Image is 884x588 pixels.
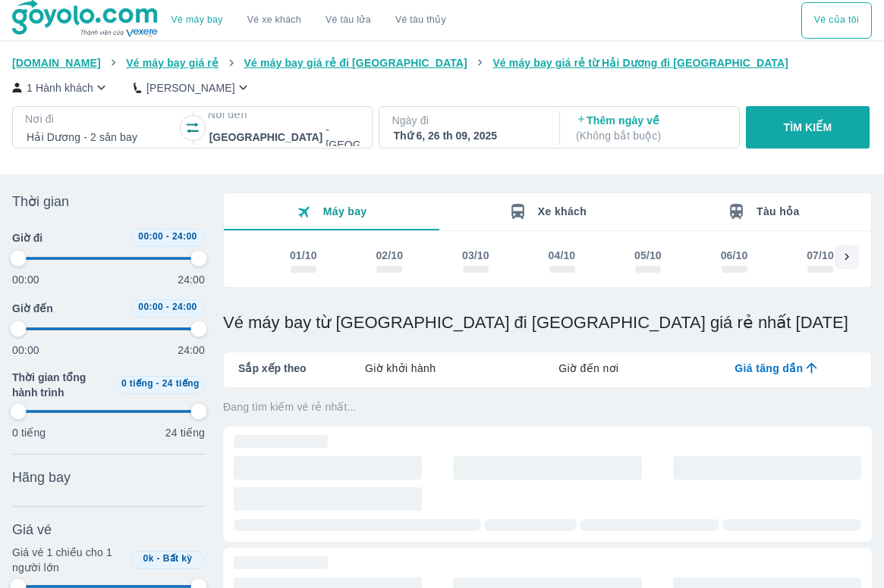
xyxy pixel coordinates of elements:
div: 02/10 [376,248,403,263]
p: ( Không bắt buộc ) [576,128,725,143]
span: Giờ đến [12,301,53,316]
p: Đang tìm kiếm vé rẻ nhất... [223,399,872,414]
span: Giá tăng dần [735,361,803,376]
span: 00:00 [138,231,163,242]
button: Vé của tôi [801,2,872,39]
div: scrollable day and price [260,245,835,278]
p: 24:00 [178,342,205,358]
div: 04/10 [549,248,576,263]
p: 24:00 [178,272,205,287]
span: Sắp xếp theo [238,361,307,376]
span: Bất kỳ [163,553,193,564]
p: [PERSON_NAME] [146,80,235,95]
span: - [156,378,159,389]
a: Vé tàu lửa [313,2,383,39]
span: 24:00 [172,302,197,312]
span: Thời gian tổng hành trình [12,370,110,400]
div: choose transportation mode [801,2,872,39]
p: Ngày đi [392,113,544,128]
span: Hãng bay [12,468,71,486]
a: Vé máy bay [171,14,223,26]
span: Vé máy bay giá rẻ đi [GEOGRAPHIC_DATA] [244,57,467,69]
span: - [157,553,160,564]
button: [PERSON_NAME] [134,80,251,95]
span: 0k [143,553,154,564]
p: Giá vé 1 chiều cho 1 người lớn [12,545,124,575]
p: - [GEOGRAPHIC_DATA] [326,122,438,152]
span: 24 tiếng [162,378,200,389]
span: Máy bay [323,205,367,217]
button: Vé tàu thủy [383,2,458,39]
span: Giờ đi [12,230,42,246]
span: Thời gian [12,192,69,211]
span: Giờ khởi hành [365,361,436,376]
div: 07/10 [807,248,834,263]
span: Giá vé [12,521,52,539]
span: 24:00 [172,231,197,242]
nav: breadcrumb [12,55,872,70]
span: - [166,231,169,242]
div: lab API tabs example [307,352,871,384]
span: [DOMAIN_NAME] [12,57,101,69]
span: Xe khách [538,205,587,217]
p: 00:00 [12,342,39,358]
p: Thêm ngày về [576,113,725,143]
div: Thứ 6, 26 th 09, 2025 [393,128,543,143]
h1: Vé máy bay từ [GEOGRAPHIC_DATA] đi [GEOGRAPHIC_DATA] giá rẻ nhất [DATE] [223,312,872,333]
span: - [166,302,169,312]
div: 01/10 [290,248,317,263]
p: 00:00 [12,272,39,287]
div: 05/10 [634,248,662,263]
p: 24 tiếng [165,425,205,440]
span: 00:00 [138,302,163,312]
span: 0 tiếng [121,378,153,389]
p: 0 tiếng [12,425,46,440]
div: 03/10 [462,248,489,263]
span: Tàu hỏa [757,205,800,217]
span: Giờ đến nơi [558,361,618,376]
p: Nơi đến [208,107,360,122]
p: 1 Hành khách [27,80,93,95]
span: Vé máy bay giá rẻ từ Hải Dương đi [GEOGRAPHIC_DATA] [492,57,788,69]
button: 1 Hành khách [12,80,109,95]
div: choose transportation mode [159,2,458,39]
p: Nơi đi [25,111,178,127]
div: 06/10 [721,248,748,263]
a: Vé xe khách [247,14,301,26]
span: Vé máy bay giá rẻ [126,57,219,69]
